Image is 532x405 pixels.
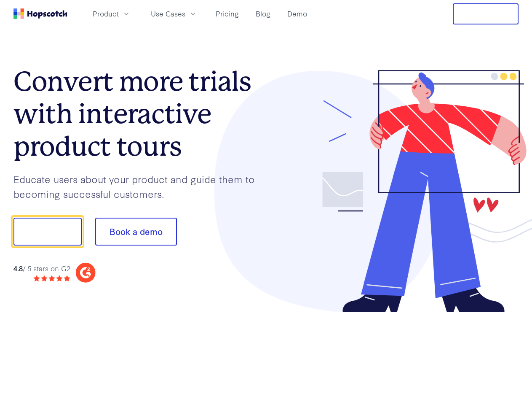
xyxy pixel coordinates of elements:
span: Product [93,8,119,19]
button: Product [88,7,136,21]
div: / 5 stars on G2 [13,263,70,274]
button: Show me! [13,218,82,246]
span: Use Cases [151,8,185,19]
a: Pricing [212,7,242,21]
button: Use Cases [146,7,202,21]
button: Free Trial [453,3,519,24]
button: Book a demo [95,218,177,246]
strong: 4.8 [13,263,23,273]
a: Home [13,8,67,19]
a: Demo [284,7,310,21]
a: Blog [252,7,274,21]
p: Educate users about your product and guide them to becoming successful customers. [13,172,266,201]
h1: Convert more trials with interactive product tours [13,65,266,162]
